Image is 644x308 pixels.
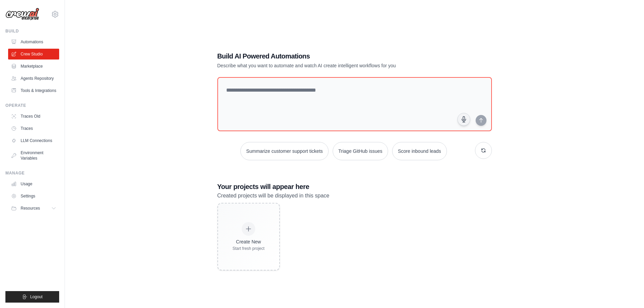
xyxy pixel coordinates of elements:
p: Describe what you want to automate and watch AI create intelligent workflows for you [217,62,445,69]
button: Resources [8,203,59,214]
a: Crew Studio [8,49,59,60]
a: Environment Variables [8,147,59,164]
a: Marketplace [8,61,59,72]
h3: Your projects will appear here [217,182,492,191]
button: Summarize customer support tickets [240,142,328,160]
a: Traces [8,123,59,134]
div: Build [5,28,59,34]
a: Tools & Integrations [8,85,59,96]
div: Create New [233,238,265,245]
div: Start fresh project [233,246,265,251]
a: Usage [8,179,59,189]
a: Traces Old [8,111,59,122]
button: Triage GitHub issues [333,142,388,160]
a: Automations [8,37,59,47]
div: Manage [5,170,59,176]
a: Settings [8,191,59,202]
button: Logout [5,291,59,303]
a: LLM Connections [8,135,59,146]
button: Score inbound leads [392,142,447,160]
span: Logout [30,294,43,300]
a: Agents Repository [8,73,59,84]
button: Get new suggestions [475,142,492,159]
button: Click to speak your automation idea [457,113,470,126]
img: Logo [5,8,39,21]
span: Resources [21,206,40,211]
p: Created projects will be displayed in this space [217,191,492,200]
h1: Build AI Powered Automations [217,51,445,61]
div: Operate [5,103,59,108]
